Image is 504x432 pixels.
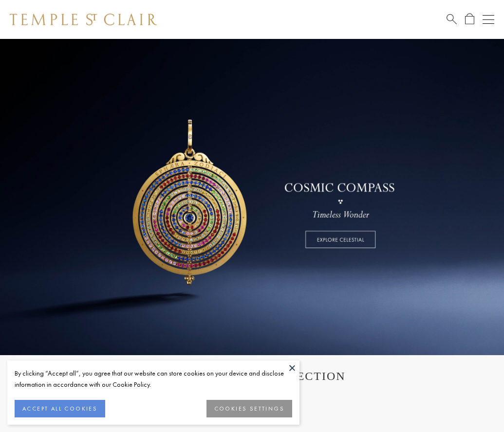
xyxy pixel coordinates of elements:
a: Search [447,13,457,25]
img: Temple St. Clair [10,14,157,25]
button: Open navigation [483,14,494,25]
button: ACCEPT ALL COOKIES [15,400,105,417]
a: Open Shopping Bag [465,13,474,25]
div: By clicking “Accept all”, you agree that our website can store cookies on your device and disclos... [15,368,292,390]
button: COOKIES SETTINGS [206,400,292,417]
